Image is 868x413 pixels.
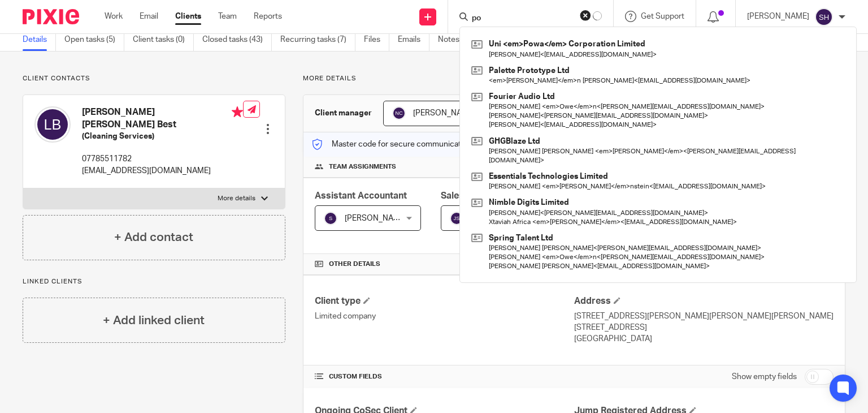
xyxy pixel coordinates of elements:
[441,191,497,200] span: Sales Person
[218,194,255,203] p: More details
[82,165,243,177] p: [EMAIL_ADDRESS][DOMAIN_NAME]
[329,260,380,269] span: Other details
[747,11,809,22] p: [PERSON_NAME]
[732,371,797,382] label: Show empty fields
[392,106,406,120] img: svg%3E
[23,74,285,83] p: Client contacts
[329,162,396,171] span: Team assignments
[218,11,237,22] a: Team
[105,11,123,22] a: Work
[254,11,282,22] a: Reports
[438,29,479,51] a: Notes (1)
[315,191,407,200] span: Assistant Accountant
[364,29,389,51] a: Files
[345,214,420,222] span: [PERSON_NAME] K V
[23,9,79,24] img: Pixie
[23,277,285,286] p: Linked clients
[175,11,201,22] a: Clients
[232,106,243,118] i: Primary
[23,29,56,51] a: Details
[315,372,574,381] h4: CUSTOM FIELDS
[324,212,337,225] img: svg%3E
[140,11,158,22] a: Email
[64,29,124,51] a: Open tasks (5)
[593,11,602,20] svg: Results are loading
[580,10,591,21] button: Clear
[315,107,372,119] h3: Client manager
[450,212,463,225] img: svg%3E
[815,8,833,26] img: svg%3E
[574,322,834,333] p: [STREET_ADDRESS]
[574,311,834,322] p: [STREET_ADDRESS][PERSON_NAME][PERSON_NAME][PERSON_NAME]
[315,311,574,322] p: Limited company
[103,312,205,329] h4: + Add linked client
[303,74,845,83] p: More details
[82,153,243,165] p: 07785511782
[82,106,243,131] h4: [PERSON_NAME] [PERSON_NAME] Best
[574,295,834,307] h4: Address
[471,14,572,24] input: Search
[114,229,193,246] h4: + Add contact
[312,139,507,150] p: Master code for secure communications and files
[133,29,194,51] a: Client tasks (0)
[413,109,475,117] span: [PERSON_NAME]
[34,106,71,143] img: svg%3E
[641,12,684,20] span: Get Support
[398,29,429,51] a: Emails
[82,131,243,142] h5: (Cleaning Services)
[315,295,574,307] h4: Client type
[280,29,355,51] a: Recurring tasks (7)
[574,333,834,345] p: [GEOGRAPHIC_DATA]
[202,29,272,51] a: Closed tasks (43)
